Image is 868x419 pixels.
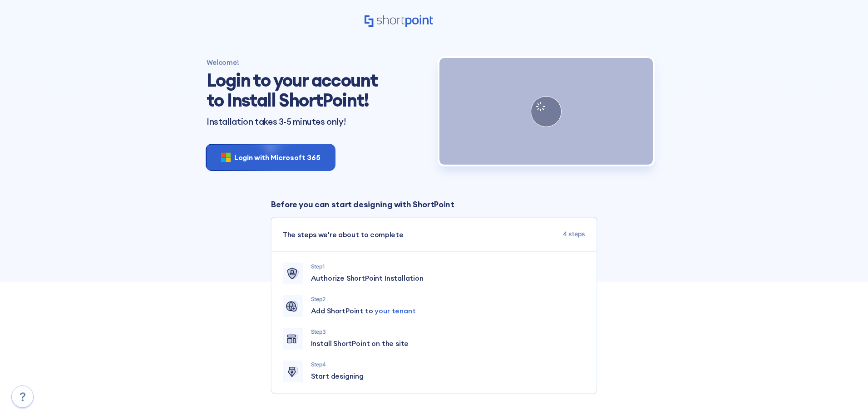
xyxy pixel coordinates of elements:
span: Authorize ShortPoint Installation [311,273,424,283]
span: Add ShortPoint to [311,305,416,316]
p: Step 1 [311,263,585,271]
span: Start designing [311,370,364,381]
p: Step 3 [311,328,585,336]
h4: Welcome! [207,58,429,67]
p: Before you can start designing with ShortPoint [271,198,597,210]
p: Step 4 [311,361,585,369]
p: Installation takes 3-5 minutes only! [207,117,429,127]
h1: Login to your account to Install ShortPoint! [207,70,384,110]
span: Login with Microsoft 365 [234,152,320,163]
p: Step 2 [311,295,585,303]
span: The steps we're about to complete [283,229,403,240]
span: your tenant [375,306,415,315]
span: Install ShortPoint on the site [311,338,409,349]
span: 4 steps [563,229,585,240]
button: Login with Microsoft 365 [207,145,335,170]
